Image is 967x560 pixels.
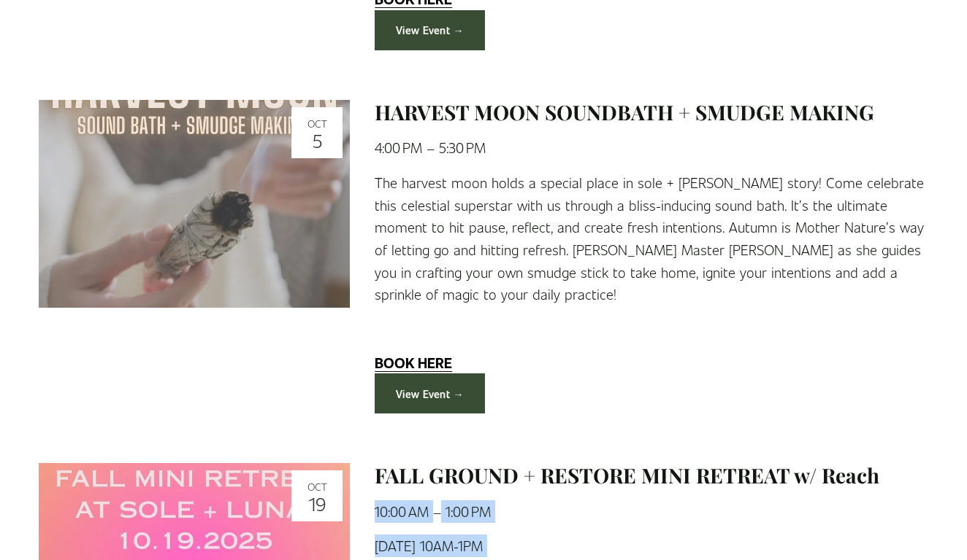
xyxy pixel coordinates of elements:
[375,462,879,489] a: FALL GROUND + RESTORE MINI RETREAT w/ Reach
[375,354,452,371] a: BOOK HERE
[375,139,422,156] time: 4:00 PM
[296,131,338,149] div: 5
[375,98,874,125] a: HARVEST MOON SOUNDBATH + SMUDGE MAKING
[446,502,491,520] time: 1:00 PM
[39,100,350,308] img: HARVEST MOON SOUNDBATH + SMUDGE MAKING
[375,171,928,306] p: The harvest moon holds a special place in sole + [PERSON_NAME] story! Come celebrate this celesti...
[296,118,338,128] div: Oct
[296,494,338,513] div: 19
[375,353,452,372] strong: BOOK HERE
[439,139,486,156] time: 5:30 PM
[375,10,485,50] a: View Event →
[375,502,429,520] time: 10:00 AM
[375,534,928,557] p: [DATE] 10AM-1PM
[375,373,485,413] a: View Event →
[296,481,338,491] div: Oct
